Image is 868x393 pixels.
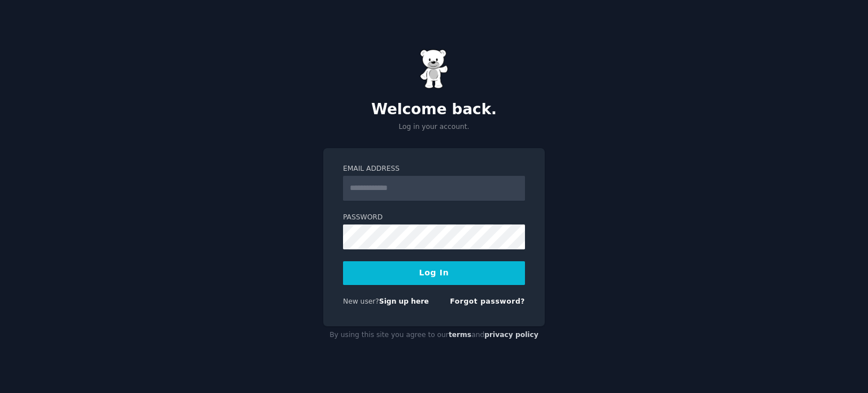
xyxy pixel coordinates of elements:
[379,297,429,305] a: Sign up here
[323,326,545,344] div: By using this site you agree to our and
[323,101,545,119] h2: Welcome back.
[343,261,525,285] button: Log In
[343,213,525,223] label: Password
[484,331,539,339] a: privacy policy
[323,122,545,132] p: Log in your account.
[343,164,525,174] label: Email Address
[449,331,471,339] a: terms
[343,297,379,305] span: New user?
[450,297,525,305] a: Forgot password?
[420,49,448,89] img: Gummy Bear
